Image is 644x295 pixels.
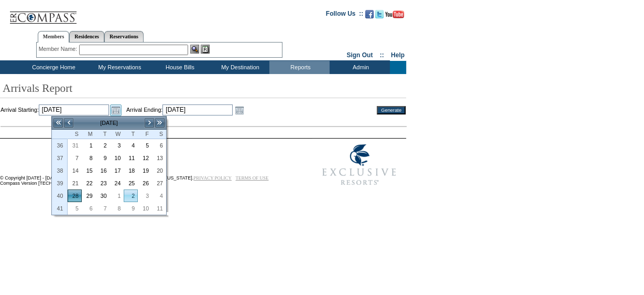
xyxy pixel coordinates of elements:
th: Sunday [68,130,82,139]
td: Monday, September 29, 2025 [82,189,96,202]
a: 19 [138,165,151,176]
td: Tuesday, October 07, 2025 [96,202,110,215]
td: Sunday, September 07, 2025 [68,152,82,164]
a: 30 [96,190,110,202]
a: < [63,118,74,128]
a: << [53,118,63,128]
td: Tuesday, September 30, 2025 [96,189,110,202]
a: 23 [96,177,110,189]
td: Friday, September 19, 2025 [138,164,152,177]
td: House Bills [149,61,209,74]
td: My Destination [209,61,269,74]
th: 38 [52,164,68,177]
a: 15 [82,165,95,176]
a: > [144,118,155,128]
a: 5 [138,140,151,151]
td: Saturday, September 06, 2025 [152,139,166,152]
a: 10 [138,203,151,214]
a: Subscribe to our YouTube Channel [385,13,404,19]
a: 7 [96,203,110,214]
a: Reservations [104,31,144,42]
td: Thursday, September 04, 2025 [124,139,138,152]
td: My Reservations [89,61,149,74]
td: Wednesday, September 24, 2025 [110,177,124,189]
th: Tuesday [96,130,110,139]
td: Friday, September 26, 2025 [138,177,152,189]
a: 11 [152,203,166,214]
td: Monday, September 08, 2025 [82,152,96,164]
a: 11 [124,152,137,164]
td: Wednesday, October 01, 2025 [110,189,124,202]
a: 21 [68,177,81,189]
td: Tuesday, September 09, 2025 [96,152,110,164]
a: 12 [138,152,151,164]
img: View [190,45,199,54]
td: Arrival Starting: Arrival Ending: [1,104,363,116]
a: 5 [68,203,81,214]
img: Subscribe to our YouTube Channel [385,10,404,18]
td: Reports [269,61,330,74]
img: Exclusive Resorts [312,139,406,191]
td: Admin [330,61,390,74]
a: Open the calendar popup. [110,104,122,116]
th: Friday [138,130,152,139]
td: Saturday, October 11, 2025 [152,202,166,215]
a: 8 [82,152,95,164]
a: 28 [68,190,81,202]
a: 22 [82,177,95,189]
a: 25 [124,177,137,189]
a: 4 [124,140,137,151]
td: Tuesday, September 16, 2025 [96,164,110,177]
td: Thursday, September 11, 2025 [124,152,138,164]
th: 37 [52,152,68,164]
td: Saturday, October 04, 2025 [152,189,166,202]
td: Sunday, October 05, 2025 [68,202,82,215]
img: Become our fan on Facebook [365,10,374,18]
td: Concierge Home [17,61,89,74]
img: Follow us on Twitter [375,10,384,18]
td: Thursday, September 18, 2025 [124,164,138,177]
div: Member Name: [39,45,79,54]
td: Monday, September 22, 2025 [82,177,96,189]
input: Generate [377,106,406,114]
span: :: [380,51,384,59]
a: 9 [96,152,110,164]
td: Thursday, September 25, 2025 [124,177,138,189]
td: Monday, September 01, 2025 [82,139,96,152]
td: Saturday, September 20, 2025 [152,164,166,177]
a: Sign Out [346,51,373,59]
td: Thursday, October 02, 2025 [124,189,138,202]
a: 17 [111,165,124,176]
a: 14 [68,165,81,176]
td: Friday, September 05, 2025 [138,139,152,152]
img: Compass Home [9,3,77,24]
th: 40 [52,189,68,202]
td: Monday, October 06, 2025 [82,202,96,215]
td: Friday, October 10, 2025 [138,202,152,215]
td: Wednesday, October 08, 2025 [110,202,124,215]
a: PRIVACY POLICY [193,175,232,181]
td: Sunday, September 21, 2025 [68,177,82,189]
th: Saturday [152,130,166,139]
a: 20 [152,165,166,176]
a: 8 [111,203,124,214]
a: 1 [111,190,124,202]
td: Friday, October 03, 2025 [138,189,152,202]
th: 41 [52,202,68,215]
a: 2 [96,140,110,151]
th: 39 [52,177,68,189]
td: Wednesday, September 17, 2025 [110,164,124,177]
a: 6 [152,140,166,151]
a: 6 [82,203,95,214]
a: 24 [111,177,124,189]
td: [DATE] [74,117,144,129]
a: 29 [82,190,95,202]
td: Sunday, August 31, 2025 [68,139,82,152]
a: 26 [138,177,151,189]
td: Sunday, September 14, 2025 [68,164,82,177]
a: 3 [138,190,151,202]
a: 2 [124,190,137,202]
td: Follow Us :: [326,9,363,22]
a: Become our fan on Facebook [365,13,374,19]
th: 36 [52,139,68,152]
